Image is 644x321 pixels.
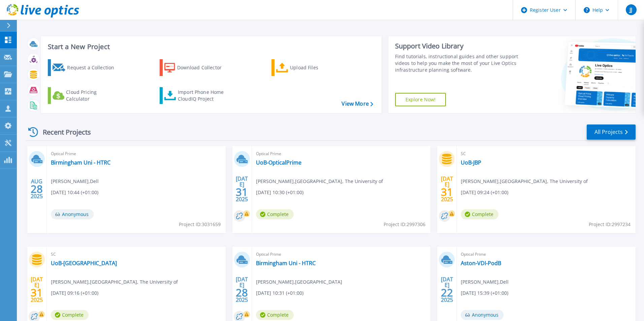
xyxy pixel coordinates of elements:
span: Optical Prime [256,251,427,258]
span: Anonymous [461,310,504,320]
span: [DATE] 15:39 (+01:00) [461,289,508,297]
div: Upload Files [290,61,344,74]
span: Anonymous [51,209,94,219]
span: [PERSON_NAME] , Dell [461,278,509,286]
div: [DATE] 2025 [235,277,248,302]
div: Support Video Library [395,42,521,50]
a: UoB-JBP [461,159,481,166]
div: Recent Projects [26,124,100,140]
a: Upload Files [271,59,347,76]
span: SC [461,150,632,157]
div: Find tutorials, instructional guides and other support videos to help you make the most of your L... [395,53,521,73]
span: Project ID: 2997306 [384,221,425,228]
span: Optical Prime [461,251,632,258]
span: 31 [31,290,43,295]
a: Download Collector [160,59,235,76]
span: Optical Prime [256,150,427,157]
span: Complete [51,310,89,320]
div: [DATE] 2025 [441,277,453,302]
div: [DATE] 2025 [441,177,453,201]
div: Cloud Pricing Calculator [66,89,120,102]
span: [PERSON_NAME] , Dell [51,178,99,185]
span: Optical Prime [51,150,222,157]
div: Request a Collection [67,61,121,74]
span: 22 [441,290,453,295]
span: Project ID: 2997234 [589,221,631,228]
div: [DATE] 2025 [30,277,43,302]
div: Import Phone Home CloudIQ Project [178,89,230,102]
span: 28 [31,186,43,192]
span: Complete [461,209,498,219]
a: Request a Collection [48,59,123,76]
span: 31 [441,189,453,195]
span: [PERSON_NAME] , [GEOGRAPHIC_DATA], The University of [256,178,383,185]
a: Cloud Pricing Calculator [48,87,123,104]
span: [DATE] 10:44 (+01:00) [51,189,98,196]
span: 31 [236,189,248,195]
span: [DATE] 09:16 (+01:00) [51,289,98,297]
h3: Start a New Project [48,43,373,50]
a: View More [342,101,373,107]
div: [DATE] 2025 [235,177,248,201]
span: [PERSON_NAME] , [GEOGRAPHIC_DATA], The University of [51,278,178,286]
a: UoB-OpticalPrime [256,159,301,166]
span: JJ [630,7,632,12]
a: Birmingham Uni - HTRC [256,260,316,266]
span: [DATE] 10:30 (+01:00) [256,189,303,196]
span: [DATE] 10:31 (+01:00) [256,289,303,297]
span: [PERSON_NAME] , [GEOGRAPHIC_DATA] [256,278,342,286]
a: Explore Now! [395,93,446,106]
div: AUG 2025 [30,177,43,201]
a: Birmingham Uni - HTRC [51,159,110,166]
span: [PERSON_NAME] , [GEOGRAPHIC_DATA], The University of [461,178,588,185]
span: SC [51,251,222,258]
span: Complete [256,209,294,219]
a: All Projects [587,124,636,140]
span: [DATE] 09:24 (+01:00) [461,189,508,196]
a: Aston-VDI-PodB [461,260,501,266]
a: UoB-[GEOGRAPHIC_DATA] [51,260,117,266]
span: Complete [256,310,294,320]
span: 28 [236,290,248,295]
span: Project ID: 3031659 [179,221,221,228]
div: Download Collector [177,61,231,74]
